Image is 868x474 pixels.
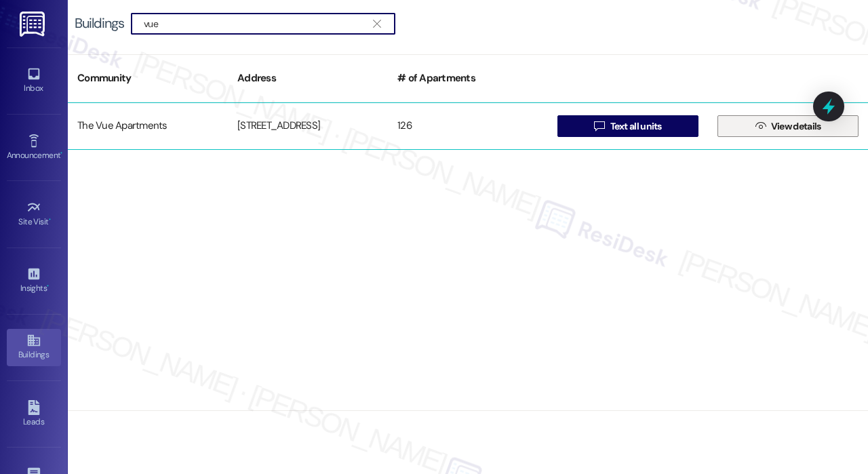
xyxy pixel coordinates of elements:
[68,113,228,140] div: The Vue Apartments
[388,113,548,140] div: 126
[594,121,604,132] i: 
[49,215,51,224] span: •
[68,62,228,95] div: Community
[7,329,61,366] a: Buildings
[717,115,859,137] button: View details
[771,119,821,134] span: View details
[366,14,388,34] button: Clear text
[610,119,662,134] span: Text all units
[47,281,49,291] span: •
[557,115,698,137] button: Text all units
[755,121,766,132] i: 
[7,62,61,99] a: Inbox
[7,396,61,433] a: Leads
[60,149,62,158] span: •
[20,12,47,37] img: ResiDesk Logo
[228,62,388,95] div: Address
[388,62,548,95] div: # of Apartments
[7,196,61,233] a: Site Visit •
[7,262,61,299] a: Insights •
[144,14,366,33] input: Search by building address
[373,18,380,29] i: 
[75,16,124,31] div: Buildings
[228,113,388,140] div: [STREET_ADDRESS]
